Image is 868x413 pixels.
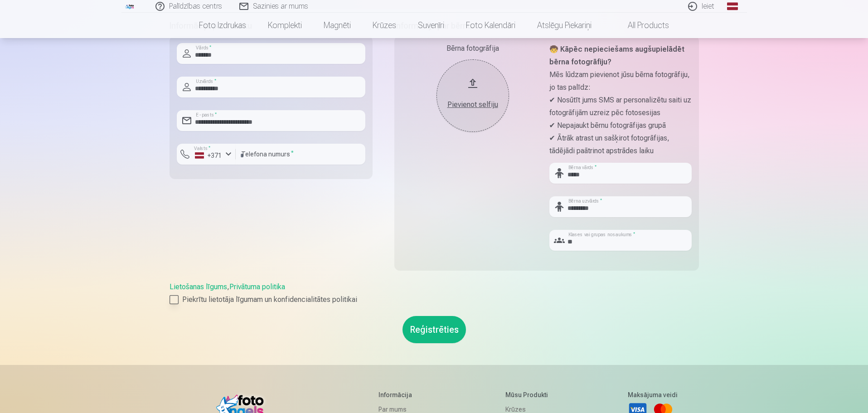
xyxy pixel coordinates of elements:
p: ✔ Ātrāk atrast un sašķirot fotogrāfijas, tādējādi paātrinot apstrādes laiku [549,132,692,157]
a: Krūzes [362,13,407,38]
a: Atslēgu piekariņi [526,13,602,38]
div: , [170,282,699,305]
strong: 🧒 Kāpēc nepieciešams augšupielādēt bērna fotogrāfiju? [549,45,684,66]
a: All products [602,13,680,38]
a: Suvenīri [407,13,455,38]
h5: Maksājuma veidi [628,390,678,399]
button: Valsts*+371 [177,144,236,165]
div: Pievienot selfiju [446,99,500,110]
a: Komplekti [257,13,313,38]
h5: Mūsu produkti [505,390,553,399]
p: ✔ Nosūtīt jums SMS ar personalizētu saiti uz fotogrāfijām uzreiz pēc fotosesijas [549,94,692,119]
p: Mēs lūdzam pievienot jūsu bērna fotogrāfiju, jo tas palīdz: [549,68,692,94]
a: Lietošanas līgums [170,282,227,291]
a: Foto izdrukas [188,13,257,38]
h5: Informācija [378,390,431,399]
label: Piekrītu lietotāja līgumam un konfidencialitātes politikai [170,294,699,305]
div: Bērna fotogrāfija [402,43,544,54]
div: +371 [195,151,222,160]
a: Privātuma politika [229,282,285,291]
img: /fa1 [125,4,135,9]
p: ✔ Nepajaukt bērnu fotogrāfijas grupā [549,119,692,132]
a: Magnēti [313,13,362,38]
button: Pievienot selfiju [436,59,509,132]
button: Reģistrēties [402,316,466,343]
a: Foto kalendāri [455,13,526,38]
label: Valsts [191,145,213,152]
